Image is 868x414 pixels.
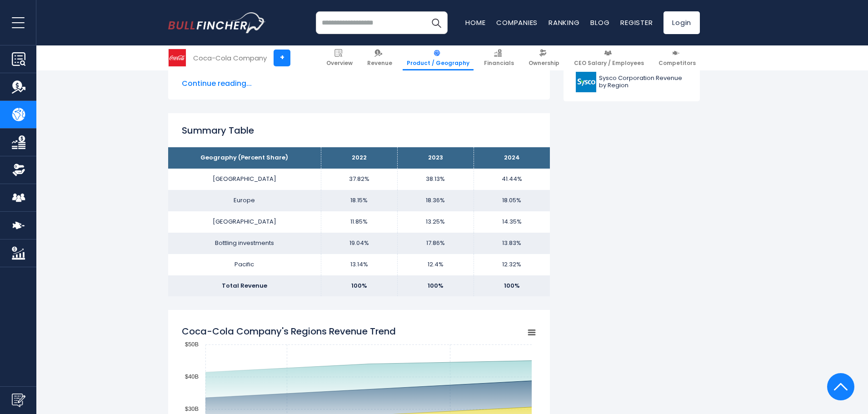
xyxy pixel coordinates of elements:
[321,254,397,275] td: 13.14%
[407,60,469,67] span: Product / Geography
[474,211,550,233] td: 14.35%
[321,147,397,169] th: 2022
[549,18,579,27] a: Ranking
[182,325,396,338] tspan: Coca-Cola Company's Regions Revenue Trend
[169,49,186,66] img: KO logo
[397,190,474,211] td: 18.36%
[574,60,644,67] span: CEO Salary / Employees
[397,275,474,297] td: 100%
[367,60,392,67] span: Revenue
[397,233,474,254] td: 17.86%
[465,18,485,27] a: Home
[663,11,700,34] a: Login
[168,12,266,33] a: Go to homepage
[570,70,693,95] a: Sysco Corporation Revenue by Region
[168,254,321,275] td: Pacific
[193,53,267,63] div: Coca-Cola Company
[182,72,536,83] li: generated $6.46 B in revenue, representing 14.35% of its total revenue.
[403,45,474,70] a: Product / Geography
[274,50,290,66] a: +
[529,60,559,67] span: Ownership
[397,254,474,275] td: 12.4%
[168,211,321,233] td: [GEOGRAPHIC_DATA]
[474,147,550,169] th: 2024
[168,190,321,211] td: Europe
[474,190,550,211] td: 18.05%
[321,169,397,190] td: 37.82%
[363,45,396,70] a: Revenue
[321,190,397,211] td: 18.15%
[168,12,266,33] img: bullfincher logo
[321,275,397,297] td: 100%
[397,169,474,190] td: 38.13%
[576,72,596,92] img: SYY logo
[496,18,538,27] a: Companies
[321,211,397,233] td: 11.85%
[322,45,357,70] a: Overview
[185,405,199,412] text: $30B
[168,169,321,190] td: [GEOGRAPHIC_DATA]
[599,75,688,90] span: Sysco Corporation Revenue by Region
[185,373,199,380] text: $40B
[321,233,397,254] td: 19.04%
[620,18,653,27] a: Register
[474,254,550,275] td: 12.32%
[570,45,648,70] a: CEO Salary / Employees
[484,60,514,67] span: Financials
[182,124,536,137] h2: Summary Table
[168,275,321,297] td: Total Revenue
[168,147,321,169] th: Geography (Percent Share)
[474,169,550,190] td: 41.44%
[524,45,564,70] a: Ownership
[397,211,474,233] td: 13.25%
[182,78,536,89] span: Continue reading...
[12,163,25,177] img: Ownership
[658,60,696,67] span: Competitors
[326,60,353,67] span: Overview
[191,72,272,82] b: [GEOGRAPHIC_DATA]
[185,341,199,348] text: $50B
[397,147,474,169] th: 2023
[654,45,700,70] a: Competitors
[590,18,609,27] a: Blog
[474,275,550,297] td: 100%
[480,45,518,70] a: Financials
[474,233,550,254] td: 13.83%
[168,233,321,254] td: Bottling investments
[425,11,448,34] button: Search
